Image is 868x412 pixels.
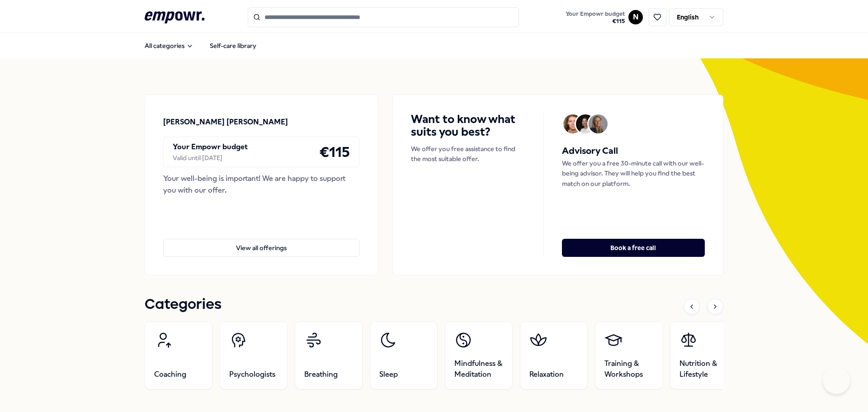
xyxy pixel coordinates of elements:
[562,8,628,27] a: Your Empowr budget€115
[220,322,288,389] a: Psychologists
[454,358,503,380] span: Mindfulness & Meditation
[163,116,288,128] p: [PERSON_NAME] [PERSON_NAME]
[604,358,653,380] span: Training & Workshops
[154,369,186,380] span: Coaching
[203,37,264,55] a: Self-care library
[562,158,705,189] p: We offer you a free 30-minute call with our well-being advisor. They will help you find the best ...
[137,37,201,55] button: All categories
[304,369,338,380] span: Breathing
[145,322,212,389] a: Coaching
[145,294,222,316] h1: Categories
[173,153,248,163] div: Valid until [DATE]
[370,322,438,389] a: Sleep
[163,224,359,257] a: View all offerings
[229,369,275,380] span: Psychologists
[163,173,359,196] div: Your well-being is important! We are happy to support you with our offer.
[562,144,705,158] h5: Advisory Call
[379,369,398,380] span: Sleep
[566,18,625,25] span: € 115
[679,358,728,380] span: Nutrition & Lifestyle
[520,322,588,389] a: Relaxation
[411,113,525,138] h4: Want to know what suits you best?
[564,9,627,27] button: Your Empowr budget€115
[411,144,525,164] p: We offer you free assistance to find the most suitable offer.
[566,10,625,18] span: Your Empowr budget
[445,322,513,389] a: Mindfulness & Meditation
[628,10,643,24] button: N
[529,369,564,380] span: Relaxation
[295,322,363,389] a: Breathing
[595,322,663,389] a: Training & Workshops
[562,239,705,257] button: Book a free call
[163,239,359,257] button: View all offerings
[319,141,350,163] h4: € 115
[248,7,519,27] input: Search for products, categories or subcategories
[173,141,248,153] p: Your Empowr budget
[823,367,850,394] iframe: Help Scout Beacon - Open
[563,114,582,133] img: Avatar
[137,37,264,55] nav: Main
[670,322,738,389] a: Nutrition & Lifestyle
[576,114,595,133] img: Avatar
[589,114,608,133] img: Avatar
